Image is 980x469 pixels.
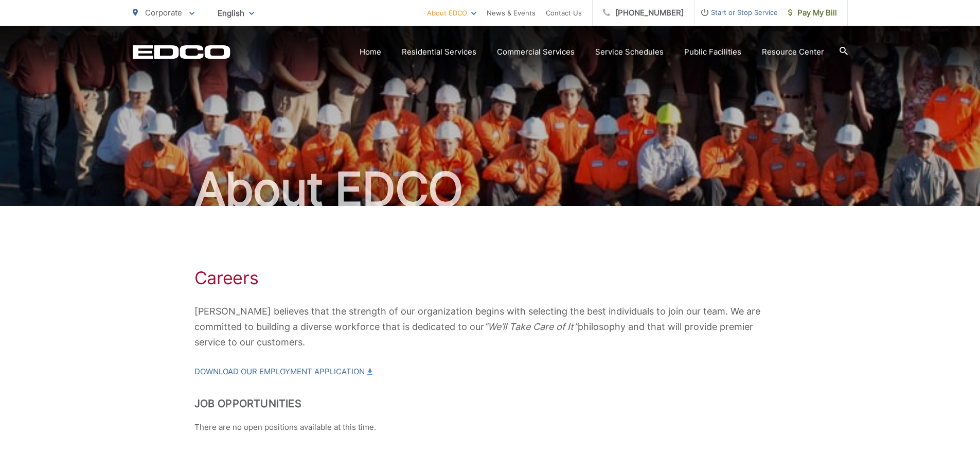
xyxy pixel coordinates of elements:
[145,8,182,18] span: Corporate
[133,164,848,215] h2: About EDCO
[194,366,372,378] a: Download our Employment Application
[194,421,786,433] p: There are no open positions available at this time.
[360,46,381,58] a: Home
[684,46,741,58] a: Public Facilities
[788,7,837,19] span: Pay My Bill
[194,397,786,410] h2: Job Opportunities
[484,321,578,332] em: “We’ll Take Care of It”
[133,45,230,59] a: EDCD logo. Return to the homepage.
[497,46,575,58] a: Commercial Services
[595,46,664,58] a: Service Schedules
[194,268,786,288] h1: Careers
[210,4,262,22] span: English
[487,7,536,19] a: News & Events
[402,46,476,58] a: Residential Services
[194,304,786,350] p: [PERSON_NAME] believes that the strength of our organization begins with selecting the best indiv...
[427,7,476,19] a: About EDCO
[546,7,582,19] a: Contact Us
[762,46,824,58] a: Resource Center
